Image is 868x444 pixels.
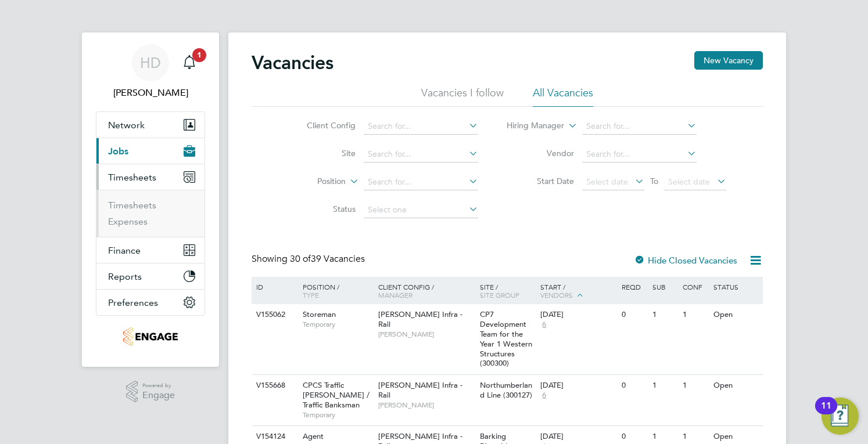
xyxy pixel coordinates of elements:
[303,290,319,299] span: Type
[142,381,175,391] span: Powered by
[619,277,649,297] div: Reqd
[647,174,662,189] span: To
[108,271,142,282] span: Reports
[537,277,619,306] div: Start /
[364,146,478,163] input: Search for...
[821,406,831,421] div: 11
[303,410,372,420] span: Temporary
[477,277,538,305] div: Site /
[668,176,710,187] span: Select date
[582,146,697,163] input: Search for...
[634,255,737,266] label: Hide Closed Vacancies
[378,290,413,299] span: Manager
[822,398,859,435] button: Open Resource Center, 11 new notifications
[252,253,367,265] div: Showing
[303,380,370,410] span: CPCS Traffic [PERSON_NAME] / Traffic Banksman
[108,172,156,183] span: Timesheets
[96,44,205,100] a: HD[PERSON_NAME]
[126,381,175,403] a: Powered byEngage
[178,44,201,81] a: 1
[694,51,763,70] button: New Vacancy
[480,309,532,368] span: CP7 Development Team for the Year 1 Western Structures (300300)
[289,120,356,131] label: Client Config
[507,148,574,158] label: Vendor
[108,120,145,131] span: Network
[96,112,205,138] button: Network
[378,309,462,329] span: [PERSON_NAME] Infra - Rail
[540,381,616,391] div: [DATE]
[289,204,356,214] label: Status
[96,290,205,315] button: Preferences
[586,176,628,187] span: Select date
[540,320,548,330] span: 6
[303,431,324,441] span: Agent
[540,432,616,442] div: [DATE]
[364,202,478,218] input: Select one
[540,290,573,299] span: Vendors
[650,375,680,396] div: 1
[290,253,311,265] span: 30 of
[294,277,375,305] div: Position /
[480,290,519,299] span: Site Group
[108,146,128,157] span: Jobs
[680,304,710,326] div: 1
[108,200,156,211] a: Timesheets
[279,176,346,187] label: Position
[582,118,697,135] input: Search for...
[96,190,205,237] div: Timesheets
[96,86,205,100] span: Holly Dunnage
[96,327,205,346] a: Go to home page
[619,304,649,326] div: 0
[123,327,177,346] img: tribuildsolutions-logo-retina.png
[711,304,761,326] div: Open
[96,164,205,190] button: Timesheets
[680,375,710,396] div: 1
[108,245,141,256] span: Finance
[82,33,219,367] nav: Main navigation
[142,391,175,400] span: Engage
[619,375,649,396] div: 0
[96,138,205,164] button: Jobs
[253,304,294,326] div: V155062
[533,86,593,107] li: All Vacancies
[303,309,336,319] span: Storeman
[290,253,365,265] span: 39 Vacancies
[540,391,548,400] span: 6
[253,277,294,297] div: ID
[364,118,478,135] input: Search for...
[480,380,532,400] span: Northumberland Line (300127)
[364,174,478,190] input: Search for...
[378,400,474,410] span: [PERSON_NAME]
[540,310,616,320] div: [DATE]
[192,48,206,62] span: 1
[650,304,680,326] div: 1
[421,86,504,107] li: Vacancies I follow
[497,120,564,132] label: Hiring Manager
[108,216,148,227] a: Expenses
[507,176,574,186] label: Start Date
[711,375,761,396] div: Open
[96,237,205,263] button: Finance
[108,297,158,308] span: Preferences
[303,320,372,329] span: Temporary
[378,380,462,400] span: [PERSON_NAME] Infra - Rail
[680,277,710,297] div: Conf
[650,277,680,297] div: Sub
[140,55,161,70] span: HD
[375,277,477,305] div: Client Config /
[96,263,205,289] button: Reports
[252,51,333,74] h2: Vacancies
[289,148,356,158] label: Site
[253,375,294,396] div: V155668
[378,330,474,339] span: [PERSON_NAME]
[711,277,761,297] div: Status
